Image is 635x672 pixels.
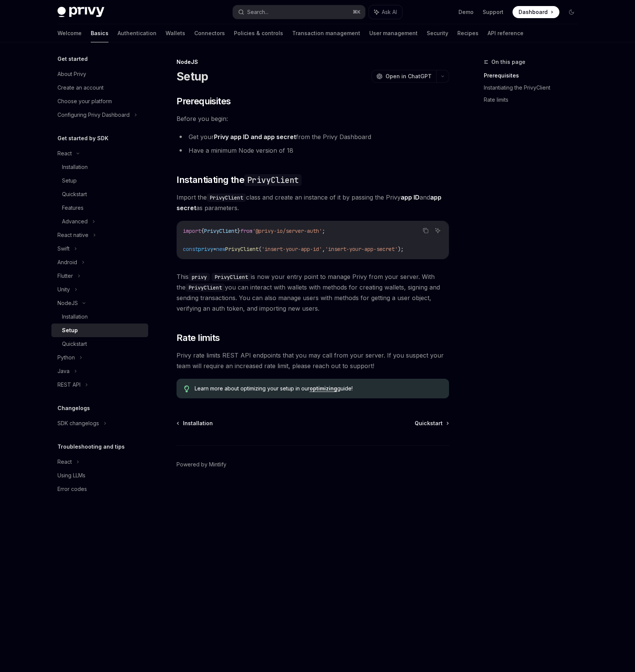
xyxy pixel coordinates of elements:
div: Advanced [62,217,88,226]
code: PrivyClient [186,283,225,292]
span: 'insert-your-app-id' [262,246,322,252]
a: User management [369,24,418,42]
span: ); [398,246,404,252]
div: Quickstart [62,339,87,348]
a: Recipes [457,24,479,42]
span: Open in ChatGPT [386,73,432,80]
button: Copy the contents from the code block [421,226,431,235]
span: PrivyClient [225,246,259,252]
a: API reference [488,24,523,42]
code: PrivyClient [244,174,302,186]
a: optimizing [310,385,337,392]
a: Welcome [57,24,82,42]
span: Rate limits [177,332,220,344]
a: Policies & controls [234,24,283,42]
div: React [57,149,72,158]
div: Features [62,203,84,212]
div: Python [57,353,75,362]
span: privy [198,246,213,252]
span: Ask AI [382,8,397,16]
span: 'insert-your-app-secret' [325,246,398,252]
span: Privy rate limits REST API endpoints that you may call from your server. If you suspect your team... [177,350,449,371]
h5: Troubleshooting and tips [57,442,125,451]
a: Powered by Mintlify [177,461,226,468]
a: Instantiating the PrivyClient [484,82,584,94]
a: Authentication [118,24,156,42]
a: Quickstart [415,420,448,427]
div: Quickstart [62,190,87,199]
div: Installation [62,163,88,172]
div: About Privy [57,70,86,79]
span: '@privy-io/server-auth' [252,228,322,234]
code: PrivyClient [207,194,246,202]
span: ( [259,246,262,252]
div: Search... [247,8,268,17]
span: Quickstart [415,420,443,427]
div: Swift [57,244,70,253]
div: Create an account [57,83,104,92]
code: privy [189,273,210,281]
a: Dashboard [513,6,559,18]
span: On this page [491,57,525,67]
button: Open in ChatGPT [372,70,436,83]
a: Security [427,24,448,42]
a: Features [51,201,148,215]
div: REST API [57,380,81,389]
span: { [201,228,204,234]
div: Installation [62,312,88,321]
span: , [322,246,325,252]
a: Quickstart [51,337,148,351]
span: new [216,246,225,252]
a: Connectors [194,24,225,42]
a: Error codes [51,482,148,496]
button: Search...⌘K [233,5,365,19]
span: Import the class and create an instance of it by passing the Privy and as parameters. [177,192,449,213]
a: Basics [91,24,108,42]
span: Dashboard [519,8,548,16]
span: PrivyClient [204,228,237,234]
h5: Get started [57,54,88,63]
a: About Privy [51,67,148,81]
span: Prerequisites [177,95,231,107]
div: React native [57,231,88,240]
div: React [57,457,72,466]
a: Installation [51,310,148,324]
span: } [237,228,240,234]
h5: Changelogs [57,404,90,413]
div: Configuring Privy Dashboard [57,110,130,119]
div: Setup [62,326,78,335]
span: Before you begin: [177,113,449,124]
a: Privy app ID and app secret [214,133,296,141]
a: Setup [51,324,148,337]
div: Unity [57,285,70,294]
div: NodeJS [177,58,449,66]
a: Rate limits [484,94,584,106]
div: Choose your platform [57,97,112,106]
img: dark logo [57,7,104,17]
div: Android [57,258,77,267]
a: Quickstart [51,187,148,201]
a: Choose your platform [51,94,148,108]
div: NodeJS [57,299,78,308]
code: PrivyClient [212,273,251,281]
span: Learn more about optimizing your setup in our guide! [195,385,441,392]
span: This is now your entry point to manage Privy from your server. With the you can interact with wal... [177,271,449,314]
a: Installation [51,160,148,174]
span: = [213,246,216,252]
a: Demo [458,8,474,16]
h1: Setup [177,70,208,83]
a: Wallets [166,24,185,42]
li: Have a minimum Node version of 18 [177,145,449,156]
span: ; [322,228,325,234]
span: Installation [183,420,213,427]
span: import [183,228,201,234]
svg: Tip [184,386,189,392]
strong: app ID [401,194,420,201]
div: Using LLMs [57,471,85,480]
div: Flutter [57,271,73,280]
div: Setup [62,176,77,185]
span: ⌘ K [353,9,361,15]
h5: Get started by SDK [57,134,108,143]
div: Error codes [57,485,87,494]
div: Java [57,367,70,376]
